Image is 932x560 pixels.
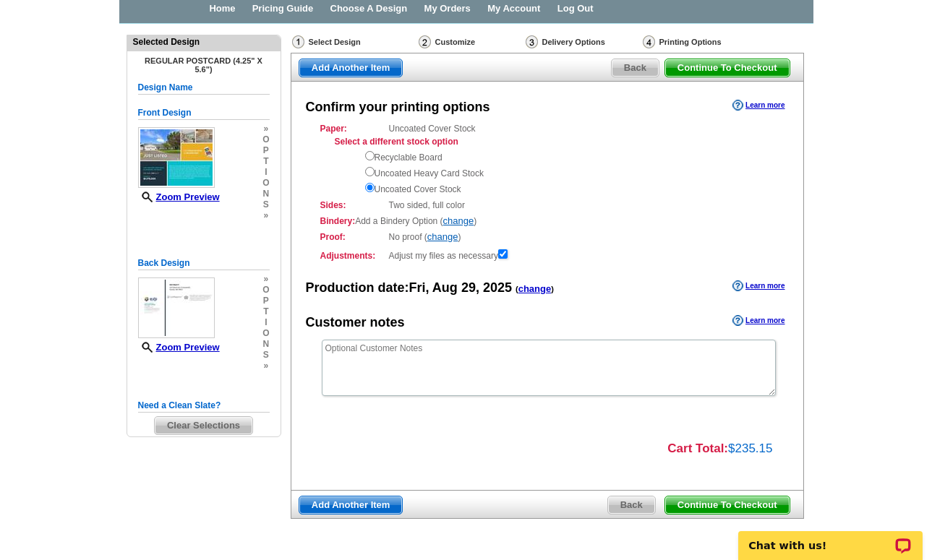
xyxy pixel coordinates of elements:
div: Printing Options [641,35,768,53]
div: Adjust my files as necessary [320,246,774,262]
img: small-thumb.jpg [138,277,215,338]
div: Production date: [306,279,554,298]
span: i [262,167,269,178]
a: Back [611,59,659,77]
a: Home [209,3,235,14]
span: p [262,296,269,306]
div: Selected Design [127,35,281,48]
img: small-thumb.jpg [138,127,215,188]
span: o [262,178,269,189]
a: Pricing Guide [252,3,314,14]
a: My Orders [424,3,471,14]
span: Add Another Item [299,496,403,514]
span: » [262,274,269,285]
h5: Front Design [138,106,270,120]
a: Zoom Preview [138,191,220,202]
a: Log Out [557,3,594,14]
span: Continue To Checkout [665,59,790,77]
a: Learn more [732,315,784,327]
span: s [262,199,269,210]
strong: Proof: [320,231,385,244]
strong: Cart Total: [667,441,728,455]
a: My Account [487,3,540,14]
span: n [262,339,269,350]
span: 29, [461,280,479,295]
strong: Paper: [320,122,385,135]
span: Add Another Item [299,59,403,77]
span: s [262,350,269,361]
span: » [262,361,269,371]
span: Aug [432,280,458,295]
h4: Regular Postcard (4.25" x 5.6") [138,56,270,74]
a: Choose A Design [330,3,408,14]
span: Back [612,59,659,77]
span: Continue To Checkout [665,496,790,514]
a: change [518,283,552,294]
div: Select Design [291,35,417,53]
strong: Select a different stock option [335,137,458,147]
span: ( ) [516,285,554,293]
div: Customer notes [306,314,405,332]
div: Two sided, full color [320,199,774,212]
div: No proof ( ) [320,231,774,244]
span: i [262,317,269,328]
span: » [262,210,269,221]
span: o [262,134,269,145]
img: Delivery Options [526,35,538,48]
span: Fri, [409,280,429,295]
span: t [262,156,269,167]
span: Back [608,496,655,514]
strong: Adjustments: [320,249,385,262]
h5: Design Name [138,81,270,95]
span: n [262,189,269,199]
div: Customize [417,35,524,49]
span: o [262,285,269,296]
h5: Need a Clean Slate? [138,399,270,413]
img: Printing Options & Summary [643,35,655,48]
strong: Sides: [320,199,385,212]
a: Add Another Item [299,59,403,77]
div: Delivery Options [524,35,641,53]
span: o [262,328,269,339]
span: p [262,145,269,156]
span: $235.15 [728,441,772,455]
a: Add Another Item [299,496,403,514]
h5: Back Design [138,257,270,270]
div: Uncoated Cover Stock [320,122,774,196]
img: Select Design [292,35,304,48]
a: change [443,215,474,226]
strong: Bindery: [320,216,356,226]
img: Customize [419,35,431,48]
span: 2025 [483,280,512,295]
span: t [262,306,269,317]
a: Learn more [732,100,784,111]
div: Add a Bindery Option ( ) [320,215,774,228]
a: Back [607,496,656,514]
span: » [262,124,269,134]
a: Zoom Preview [138,342,220,353]
div: Confirm your printing options [306,98,490,117]
a: change [427,231,458,242]
div: Recyclable Board Uncoated Heavy Card Stock Uncoated Cover Stock [365,148,774,196]
a: Learn more [732,280,784,292]
iframe: LiveChat chat widget [729,514,932,560]
span: Clear Selections [155,417,252,434]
